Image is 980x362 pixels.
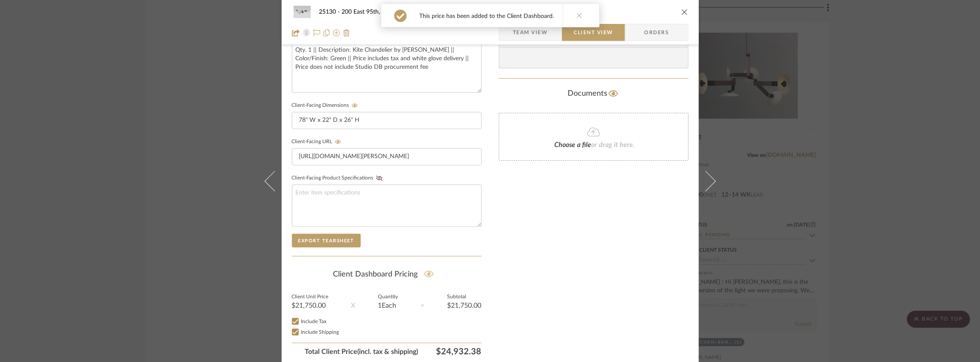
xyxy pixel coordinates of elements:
[292,234,361,247] button: Export Tearsheet
[292,302,329,309] div: $21,750.00
[292,175,385,181] label: Client-Facing Product Specifications
[292,148,482,165] input: Enter item URL
[333,139,344,145] button: Client-Facing URL
[349,103,361,109] button: Client-Facing Dimensions
[378,295,398,299] label: Quantity
[343,29,350,36] img: Remove from project
[292,347,418,357] span: Total Client Price
[351,300,356,311] div: X
[292,3,312,21] img: 4b4ec8b0-6457-498f-ba06-02f4cfedd188_48x40.jpg
[447,302,482,309] div: $21,750.00
[421,300,425,311] div: =
[292,295,329,299] label: Client Unit Price
[574,24,613,41] span: Client View
[374,175,385,181] button: Client-Facing Product Specifications
[681,8,689,16] button: close
[292,265,482,285] div: Client Dashboard Pricing
[292,139,344,145] label: Client-Facing URL
[420,12,554,20] div: This price has been added to the Client Dashboard.
[499,87,689,101] div: Documents
[447,295,482,299] label: Subtotal
[301,319,327,324] span: Include Tax
[513,24,548,41] span: Team View
[555,141,592,148] span: Choose a file
[418,347,482,357] span: $24,932.38
[635,24,678,41] span: Orders
[301,330,339,335] span: Include Shipping
[592,141,635,148] span: or drag it here.
[292,112,482,129] input: Enter item dimensions
[292,103,361,109] label: Client-Facing Dimensions
[378,302,398,309] div: 1 Each
[358,347,418,357] span: (incl. tax & shipping)
[319,9,463,15] span: 25130 - 200 East 95th, 26A - [GEOGRAPHIC_DATA]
